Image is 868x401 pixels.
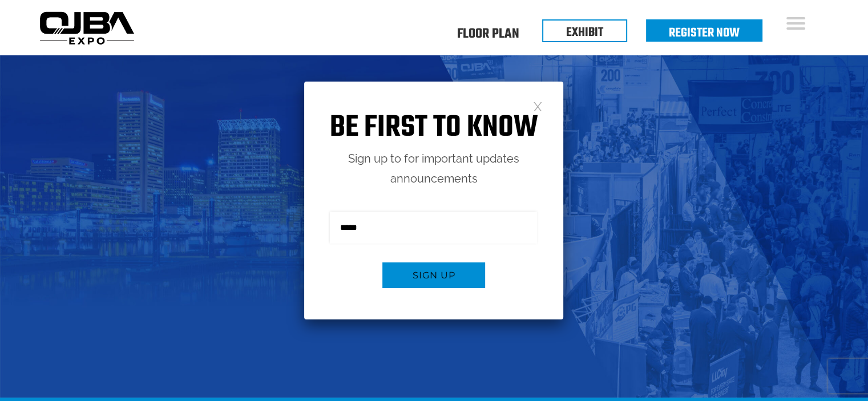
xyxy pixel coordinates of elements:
[382,262,485,288] button: Sign up
[669,23,740,43] a: Register Now
[304,149,563,189] p: Sign up to for important updates announcements
[304,110,563,146] h1: Be first to know
[533,101,543,111] a: Close
[566,23,603,42] a: EXHIBIT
